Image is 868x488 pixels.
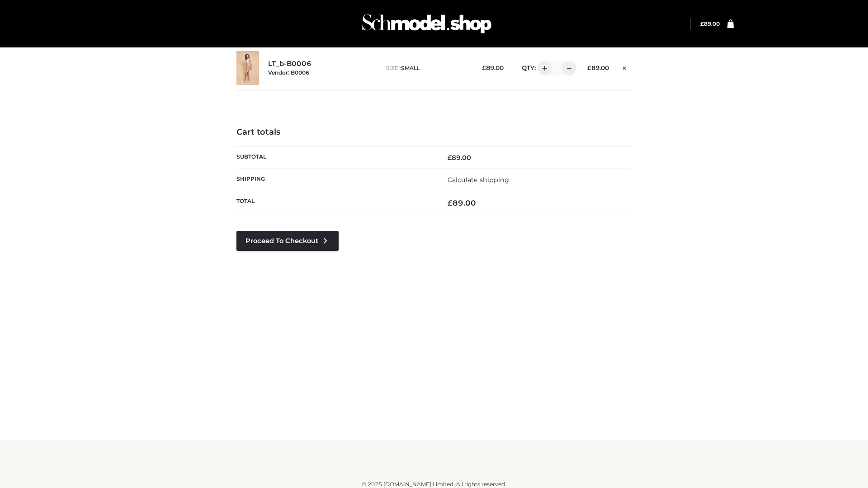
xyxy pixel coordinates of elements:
a: LT_b-B0006 [268,60,311,68]
span: £ [700,20,704,27]
span: SMALL [401,65,420,71]
a: £89.00 [700,20,720,27]
bdi: 89.00 [700,20,720,27]
p: size : [386,64,468,72]
th: Total [236,191,434,215]
span: £ [448,198,453,207]
img: LT_b-B0006 - SMALL [236,51,259,85]
a: Remove this item [618,61,632,73]
span: £ [587,64,591,71]
img: Schmodel Admin 964 [359,6,495,42]
div: QTY: [513,61,573,75]
bdi: 89.00 [448,154,471,162]
span: £ [448,154,452,162]
a: Calculate shipping [448,176,509,184]
bdi: 89.00 [448,198,476,207]
h4: Cart totals [236,127,632,137]
small: Vendor: B0006 [268,69,309,76]
span: £ [482,64,486,71]
bdi: 89.00 [587,64,609,71]
bdi: 89.00 [482,64,504,71]
a: Proceed to Checkout [236,231,339,251]
th: Shipping [236,169,434,191]
th: Subtotal [236,146,434,169]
